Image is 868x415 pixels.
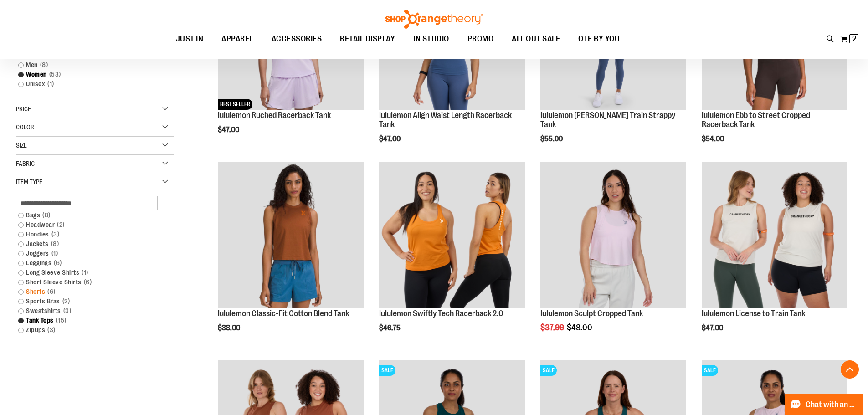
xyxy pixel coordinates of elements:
[45,79,56,89] span: 1
[82,277,94,287] span: 6
[14,60,165,70] a: Men8
[14,210,165,220] a: Bags8
[14,277,165,287] a: Short Sleeve Shirts6
[213,158,368,355] div: product
[16,142,27,149] span: Size
[61,306,74,316] span: 3
[218,324,241,332] span: $38.00
[540,162,686,308] img: lululemon Sculpt Cropped Tank
[702,162,847,309] a: Main view of 2024 Convention lululemon License to Train
[536,158,691,355] div: product
[379,111,512,129] a: lululemon Align Waist Length Racerback Tank
[697,158,852,355] div: product
[467,29,494,49] span: PROMO
[272,29,322,49] span: ACCESSORIES
[54,316,69,325] span: 15
[578,29,620,49] span: OTF BY YOU
[702,162,847,308] img: Main view of 2024 Convention lululemon License to Train
[384,10,484,29] img: Shop Orangetheory
[785,394,863,415] button: Chat with an Expert
[379,162,525,309] a: lululemon Swiftly Tech Racerback 2.0
[14,79,165,89] a: Unisex1
[14,297,165,306] a: Sports Bras2
[540,309,643,318] a: lululemon Sculpt Cropped Tank
[340,29,395,49] span: RETAIL DISPLAY
[14,306,165,316] a: Sweatshirts3
[47,70,63,79] span: 53
[379,309,503,318] a: lululemon Swiftly Tech Racerback 2.0
[702,365,718,376] span: SALE
[512,29,560,49] span: ALL OUT SALE
[16,178,42,185] span: Item Type
[14,230,165,239] a: Hoodies3
[218,309,349,318] a: lululemon Classic-Fit Cotton Blend Tank
[176,29,204,49] span: JUST IN
[375,158,529,355] div: product
[45,325,58,335] span: 3
[218,162,364,309] a: lululemon Classic-Fit Cotton Blend Tank
[49,239,62,249] span: 8
[540,323,565,332] span: $37.99
[218,126,241,134] span: $47.00
[14,268,165,277] a: Long Sleeve Shirts1
[218,99,252,110] span: BEST SELLER
[14,249,165,258] a: Joggers1
[702,324,724,332] span: $47.00
[16,105,31,113] span: Price
[16,123,34,131] span: Color
[540,111,675,129] a: lululemon [PERSON_NAME] Train Strappy Tank
[852,34,856,43] span: 2
[40,210,53,220] span: 8
[38,60,51,70] span: 8
[14,70,165,79] a: Women53
[413,29,449,49] span: IN STUDIO
[14,239,165,249] a: Jackets8
[14,316,165,325] a: Tank Tops15
[16,160,35,167] span: Fabric
[806,400,857,409] span: Chat with an Expert
[51,258,64,268] span: 6
[218,162,364,308] img: lululemon Classic-Fit Cotton Blend Tank
[218,111,331,120] a: lululemon Ruched Racerback Tank
[379,324,402,332] span: $46.75
[540,162,686,309] a: lululemon Sculpt Cropped Tank
[14,287,165,297] a: Shorts6
[45,287,58,297] span: 6
[55,220,67,230] span: 2
[60,297,72,306] span: 2
[379,162,525,308] img: lululemon Swiftly Tech Racerback 2.0
[567,323,594,332] span: $48.00
[702,111,810,129] a: lululemon Ebb to Street Cropped Racerback Tank
[14,258,165,268] a: Leggings6
[79,268,91,277] span: 1
[379,135,402,143] span: $47.00
[14,325,165,335] a: ZipUps3
[221,29,253,49] span: APPAREL
[540,365,557,376] span: SALE
[540,135,564,143] span: $55.00
[49,249,61,258] span: 1
[702,309,805,318] a: lululemon License to Train Tank
[14,220,165,230] a: Headwear2
[702,135,725,143] span: $54.00
[49,230,62,239] span: 3
[379,365,395,376] span: SALE
[841,360,859,379] button: Back To Top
